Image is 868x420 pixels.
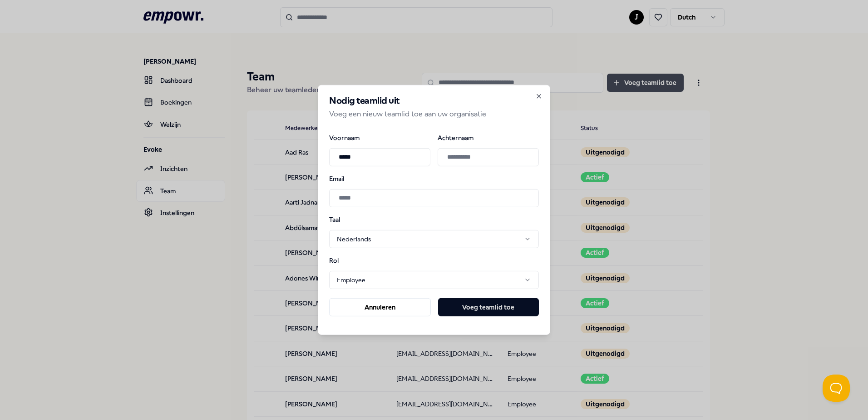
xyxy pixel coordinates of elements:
label: Achternaam [438,134,539,140]
h2: Nodig teamlid uit [329,96,539,105]
label: Rol [329,257,376,264]
label: Taal [329,216,376,222]
button: Annuleren [329,298,431,316]
label: Email [329,175,539,181]
button: Voeg teamlid toe [438,298,539,316]
p: Voeg een nieuw teamlid toe aan uw organisatie [329,108,539,120]
label: Voornaam [329,134,430,140]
